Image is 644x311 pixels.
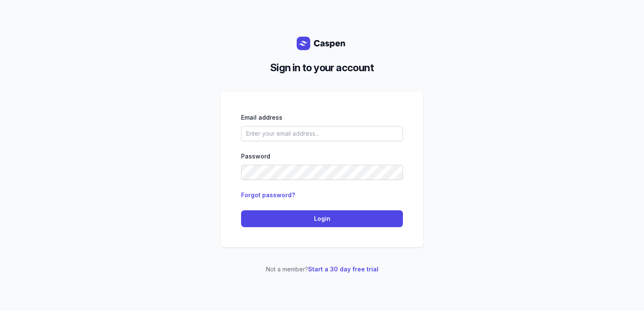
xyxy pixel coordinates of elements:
[221,264,423,274] p: Not a member?
[246,214,398,224] span: Login
[241,126,403,141] input: Enter your email address...
[241,113,403,123] div: Email address
[241,151,403,161] div: Password
[241,210,403,227] button: Login
[228,60,416,75] h2: Sign in to your account
[308,265,378,273] a: Start a 30 day free trial
[241,191,295,198] a: Forgot password?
